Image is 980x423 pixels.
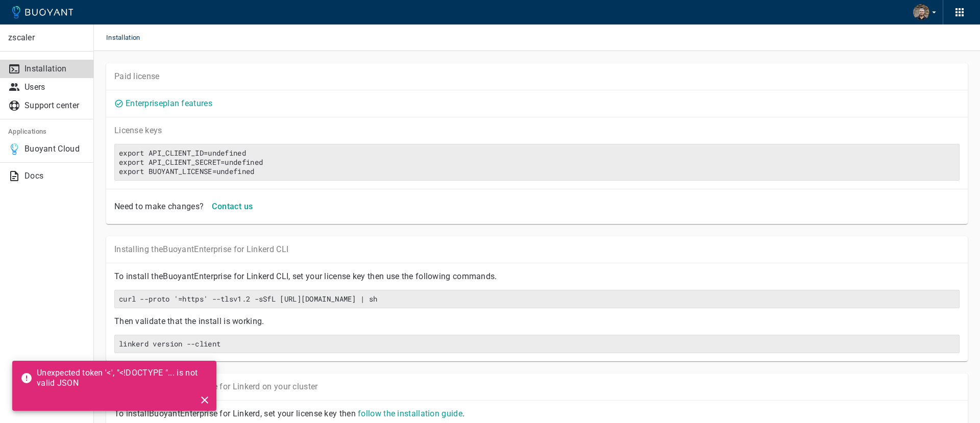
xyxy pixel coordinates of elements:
img: Vaibhav Tiwari [913,4,929,20]
h5: Applications [8,128,85,136]
p: Installing Buoyant Enterprise for Linkerd on your cluster [114,382,960,392]
span: Installation [106,24,153,51]
p: License key s [114,126,960,136]
p: Users [24,82,85,92]
p: Then validate that the install is working. [114,316,960,327]
p: Paid license [114,71,960,82]
div: Need to make changes? [110,197,204,212]
p: Installing the Buoyant Enterprise for Linkerd CLI [114,244,960,255]
p: Support center [24,101,85,111]
h6: curl --proto '=https' --tlsv1.2 -sSfL [URL][DOMAIN_NAME] | sh [119,294,955,304]
p: Installation [24,64,85,74]
a: Enterpriseplan features [126,98,212,108]
h6: linkerd version --client [119,339,955,349]
a: follow the installation guide [358,409,462,418]
button: Contact us [208,197,257,216]
p: Buoyant Cloud [24,144,85,154]
a: Contact us [208,201,257,211]
p: zscaler [8,33,85,43]
h6: export API_CLIENT_ID=undefinedexport API_CLIENT_SECRET=undefinedexport BUOYANT_LICENSE=undefined [119,148,955,176]
h4: Contact us [212,202,253,212]
p: Docs [24,171,85,181]
p: To install the Buoyant Enterprise for Linkerd CLI, set your license key then use the following co... [114,271,960,282]
button: close [197,392,212,408]
p: Unexpected token '<', "<!DOCTYPE "... is not valid JSON [37,368,208,388]
p: To install Buoyant Enterprise for Linkerd, set your license key then . [114,409,960,419]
